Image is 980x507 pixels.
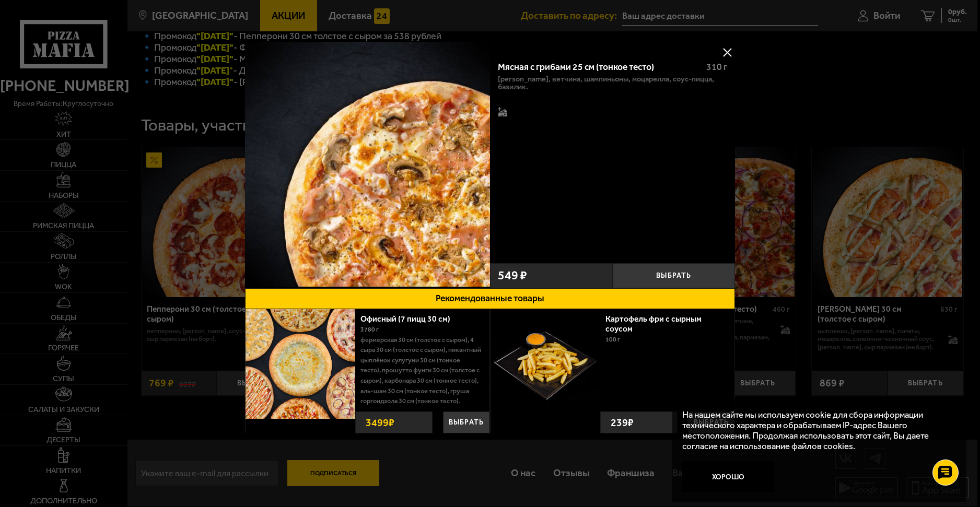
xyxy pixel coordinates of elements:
[608,412,636,433] strong: 239 ₽
[360,314,461,324] a: Офисный (7 пицц 30 см)
[360,326,379,333] span: 3780 г
[498,269,527,281] span: 549 ₽
[682,461,774,492] button: Хорошо
[245,288,735,309] button: Рекомендованные товары
[363,412,397,433] strong: 3499 ₽
[605,314,702,334] a: Картофель фри с сырным соусом
[613,263,736,288] button: Выбрать
[682,409,950,452] p: На нашем сайте мы используем cookie для сбора информации технического характера и обрабатываем IP...
[443,411,489,433] button: Выбрать
[605,336,620,343] span: 100 г
[498,75,728,91] p: [PERSON_NAME], ветчина, шампиньоны, моцарелла, соус-пицца, базилик.
[245,42,490,287] img: Мясная с грибами 25 см (тонкое тесто)
[360,335,482,406] p: Фермерская 30 см (толстое с сыром), 4 сыра 30 см (толстое с сыром), Пикантный цыплёнок сулугуни 3...
[706,62,727,72] span: 310 г
[245,42,490,288] a: Мясная с грибами 25 см (тонкое тесто)
[498,62,698,73] div: Мясная с грибами 25 см (тонкое тесто)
